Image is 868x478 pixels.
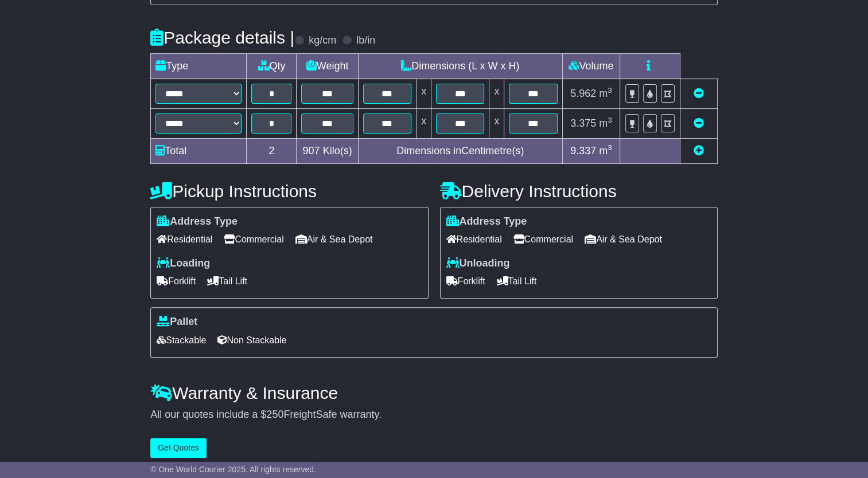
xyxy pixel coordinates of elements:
[266,409,283,420] span: 250
[489,79,504,108] td: x
[150,28,294,47] h4: Package details |
[157,216,238,228] label: Address Type
[356,34,375,47] label: lb/in
[157,230,212,248] span: Residential
[694,145,704,156] a: Add new item
[570,145,596,156] span: 9.337
[599,145,612,156] span: m
[599,88,612,99] span: m
[446,257,510,270] label: Unloading
[608,86,612,95] sup: 3
[417,79,431,108] td: x
[297,53,358,79] td: Weight
[157,316,197,328] label: Pallet
[297,138,358,163] td: Kilo(s)
[150,409,718,421] div: All our quotes include a $ FreightSafe warranty.
[157,331,206,349] span: Stackable
[150,438,207,458] button: Get Quotes
[150,465,316,474] span: © One World Courier 2025. All rights reserved.
[150,383,718,402] h4: Warranty & Insurance
[358,53,562,79] td: Dimensions (L x W x H)
[694,88,704,99] a: Remove this item
[303,145,320,156] span: 907
[217,331,286,349] span: Non Stackable
[224,230,283,248] span: Commercial
[151,138,247,163] td: Total
[207,272,247,290] span: Tail Lift
[497,272,537,290] span: Tail Lift
[608,143,612,152] sup: 3
[358,138,562,163] td: Dimensions in Centimetre(s)
[446,216,527,228] label: Address Type
[446,230,502,248] span: Residential
[570,88,596,99] span: 5.962
[417,108,431,138] td: x
[446,272,485,290] span: Forklift
[157,257,210,270] label: Loading
[694,117,704,129] a: Remove this item
[247,53,297,79] td: Qty
[295,230,373,248] span: Air & Sea Depot
[440,182,718,201] h4: Delivery Instructions
[570,117,596,129] span: 3.375
[585,230,662,248] span: Air & Sea Depot
[599,117,612,129] span: m
[513,230,573,248] span: Commercial
[247,138,297,163] td: 2
[608,116,612,124] sup: 3
[151,53,247,79] td: Type
[562,53,620,79] td: Volume
[489,108,504,138] td: x
[150,182,428,201] h4: Pickup Instructions
[309,34,336,47] label: kg/cm
[157,272,196,290] span: Forklift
